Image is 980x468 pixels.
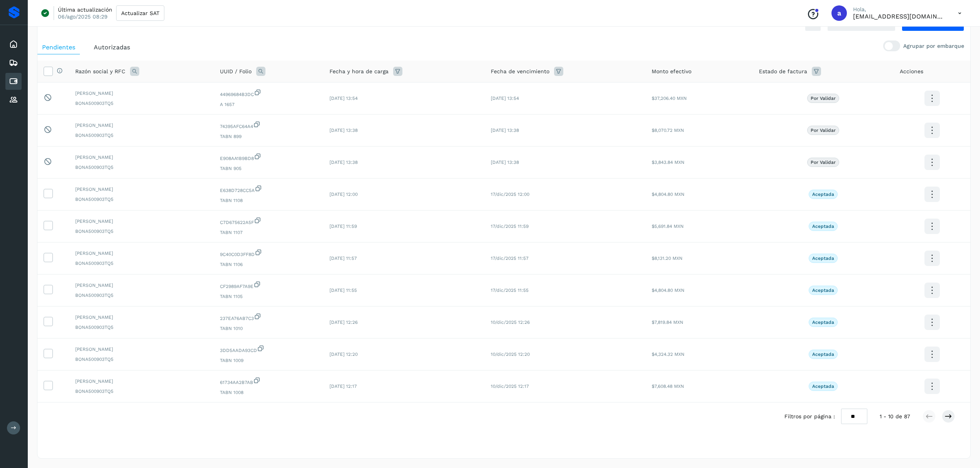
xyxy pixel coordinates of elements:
p: acruz@pakmailcentrooperativo.com [853,13,946,20]
span: TABN 1010 [220,325,317,332]
span: 9C40C0D3FF8D [220,249,317,258]
span: [DATE] 12:26 [329,320,358,325]
div: Proveedores [5,91,22,108]
p: Agrupar por embarque [903,43,964,49]
span: BONA500903TQ5 [75,324,208,331]
span: BONA500903TQ5 [75,292,208,299]
span: [DATE] 12:20 [329,352,358,357]
span: $4,324.32 MXN [652,352,684,357]
span: BONA500903TQ5 [75,356,208,363]
span: [PERSON_NAME] [75,250,208,257]
span: 17/dic/2025 12:00 [491,192,529,197]
p: Aceptada [812,352,834,357]
span: BONA500903TQ5 [75,100,208,107]
span: [DATE] 13:38 [491,128,519,133]
span: BONA500903TQ5 [75,196,208,203]
span: TABN 1106 [220,261,317,268]
span: [DATE] 13:38 [329,128,358,133]
div: Embarques [5,54,22,71]
span: [PERSON_NAME] [75,314,208,321]
p: Aceptada [812,192,834,197]
span: Monto efectivo [652,67,691,76]
span: 74395AFC64A4 [220,121,317,130]
p: Aceptada [812,320,834,325]
span: BONA500903TQ5 [75,388,208,395]
span: Actualizar SAT [121,10,159,16]
span: [DATE] 13:54 [491,96,519,101]
span: Fecha de vencimiento [491,67,549,76]
span: [DATE] 11:57 [329,256,357,261]
span: Fecha y hora de carga [329,67,389,76]
span: $3,843.84 MXN [652,160,684,165]
span: Estado de factura [759,67,807,76]
span: Razón social y RFC [75,67,125,76]
span: Autorizadas [94,44,130,51]
span: 17/dic/2025 11:55 [491,288,529,293]
span: $8,131.20 MXN [652,256,683,261]
p: Por validar [811,96,836,101]
span: $4,804.80 MXN [652,288,684,293]
p: Por validar [811,160,836,165]
span: [DATE] 11:59 [329,224,357,229]
span: [PERSON_NAME] [75,90,208,97]
span: BONA500903TQ5 [75,260,208,267]
span: [DATE] 13:38 [329,160,358,165]
span: TABN 899 [220,133,317,140]
p: Aceptada [812,288,834,293]
p: Aceptada [812,384,834,389]
p: 06/ago/2025 08:29 [58,13,108,20]
span: A 1657 [220,101,317,108]
span: Pendientes [42,44,75,51]
span: $37,206.40 MXN [652,96,687,101]
span: 3DD5AADA93CD [220,345,317,354]
span: [PERSON_NAME] [75,282,208,289]
span: TABN 1108 [220,197,317,204]
p: Por validar [811,128,836,133]
span: [DATE] 12:00 [329,192,358,197]
span: [PERSON_NAME] [75,218,208,225]
span: [DATE] 13:54 [329,96,358,101]
span: E908AA1B9BD8 [220,153,317,162]
span: 61734AA2B7AB [220,377,317,386]
span: $8,070.72 MXN [652,128,684,133]
span: TABN 1107 [220,229,317,236]
p: Hola, [853,6,946,13]
span: BONA500903TQ5 [75,228,208,235]
span: 10/dic/2025 12:20 [491,352,530,357]
span: TABN 1105 [220,293,317,300]
span: BONA500903TQ5 [75,164,208,171]
span: $5,691.84 MXN [652,224,684,229]
span: CF2989AF7A9E [220,281,317,290]
span: 44969684B3DC [220,89,317,98]
span: [PERSON_NAME] [75,154,208,161]
span: [PERSON_NAME] [75,346,208,353]
span: TABN 1008 [220,389,317,396]
p: Aceptada [812,224,834,229]
span: Filtros por página : [784,412,835,421]
span: 237EA76AB7C3 [220,313,317,322]
span: TABN 905 [220,165,317,172]
span: 1 - 10 de 87 [880,412,910,421]
span: [PERSON_NAME] [75,122,208,129]
span: [PERSON_NAME] [75,186,208,193]
button: Actualizar SAT [116,5,164,21]
span: Acciones [900,67,923,76]
span: C7D675622A5F [220,217,317,226]
span: 10/dic/2025 12:26 [491,320,530,325]
span: [PERSON_NAME] [75,378,208,385]
span: 17/dic/2025 11:57 [491,256,529,261]
p: Última actualización [58,6,112,13]
div: Cuentas por pagar [5,73,22,90]
p: Aceptada [812,256,834,261]
div: Inicio [5,36,22,53]
span: 10/dic/2025 12:17 [491,384,529,389]
span: UUID / Folio [220,67,252,76]
span: TABN 1009 [220,357,317,364]
span: E638D728CC5A [220,185,317,194]
span: [DATE] 13:38 [491,160,519,165]
span: $4,804.80 MXN [652,192,684,197]
span: $7,819.84 MXN [652,320,683,325]
span: BONA500903TQ5 [75,132,208,139]
span: $7,608.48 MXN [652,384,684,389]
span: 17/dic/2025 11:59 [491,224,529,229]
